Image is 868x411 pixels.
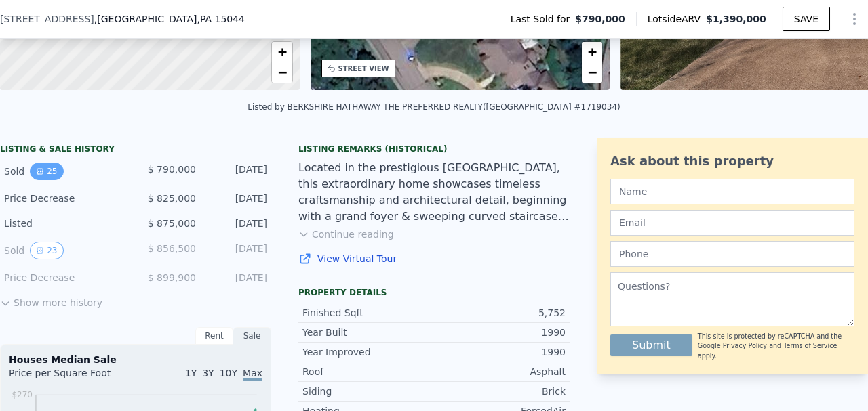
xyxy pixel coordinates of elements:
span: $ 825,000 [148,193,196,204]
input: Email [610,210,854,236]
span: $790,000 [575,12,625,26]
button: Submit [610,334,692,356]
span: $ 899,900 [148,272,196,283]
span: − [588,64,597,81]
div: Sale [233,327,271,345]
a: Zoom out [582,62,602,83]
div: Houses Median Sale [9,353,262,366]
span: Lotside ARV [648,12,706,26]
button: View historical data [30,163,63,180]
div: Listed by BERKSHIRE HATHAWAY THE PREFERRED REALTY ([GEOGRAPHIC_DATA] #1719034) [248,102,620,112]
div: Property details [298,287,570,298]
button: SAVE [783,7,830,31]
div: [DATE] [207,217,267,230]
div: Ask about this property [610,152,854,171]
div: Price Decrease [4,192,125,205]
span: 10Y [220,368,237,378]
div: [DATE] [207,163,267,180]
div: Listed [4,217,125,230]
span: + [277,43,286,60]
div: Year Built [302,326,434,339]
div: 1990 [434,345,566,359]
div: Siding [302,385,434,398]
input: Name [610,179,854,204]
div: This site is protected by reCAPTCHA and the Google and apply. [698,332,854,361]
a: Privacy Policy [723,342,767,349]
div: [DATE] [207,242,267,259]
div: STREET VIEW [338,64,389,74]
span: Max [243,368,262,381]
div: Sold [4,242,125,259]
div: Located in the prestigious [GEOGRAPHIC_DATA], this extraordinary home showcases timeless craftsma... [298,160,570,225]
span: $ 790,000 [148,164,196,175]
span: 1Y [185,368,197,378]
input: Phone [610,241,854,267]
span: $ 856,500 [148,243,196,254]
span: $ 875,000 [148,218,196,229]
span: − [277,64,286,81]
div: [DATE] [207,192,267,205]
span: Last Sold for [511,12,576,26]
a: Terms of Service [783,342,837,349]
div: Year Improved [302,345,434,359]
a: View Virtual Tour [298,252,570,265]
div: 5,752 [434,306,566,320]
span: + [588,43,597,60]
button: View historical data [30,242,63,259]
div: Asphalt [434,365,566,378]
a: Zoom out [272,62,292,83]
div: Listing Remarks (Historical) [298,144,570,154]
div: Price per Square Foot [9,366,136,388]
span: 3Y [202,368,214,378]
button: Show Options [841,5,868,33]
span: $1,390,000 [706,14,766,24]
div: Price Decrease [4,271,125,284]
a: Zoom in [582,42,602,62]
div: Finished Sqft [302,306,434,320]
div: [DATE] [207,271,267,284]
div: Roof [302,365,434,378]
div: Sold [4,163,125,180]
div: Brick [434,385,566,398]
span: , PA 15044 [197,14,245,24]
span: , [GEOGRAPHIC_DATA] [94,12,245,26]
tspan: $270 [12,390,33,399]
button: Continue reading [298,228,394,241]
div: Rent [195,327,233,345]
a: Zoom in [272,42,292,62]
div: 1990 [434,326,566,339]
